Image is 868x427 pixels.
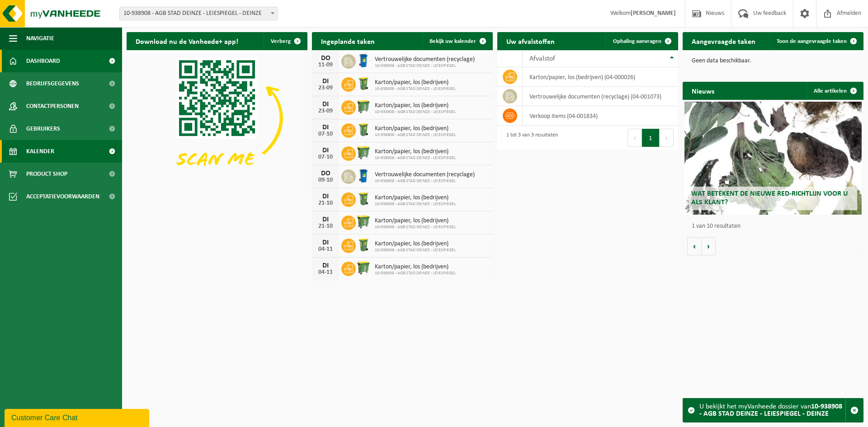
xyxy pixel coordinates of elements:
[356,191,371,206] img: WB-0240-HPE-GN-51
[683,32,764,50] h2: Aangevraagde taken
[375,79,456,86] span: Karton/papier, los (bedrijven)
[699,403,842,418] strong: 10-938908 - AGB STAD DEINZE - LEIESPIEGEL - DEINZE
[26,163,67,185] span: Product Shop
[119,7,278,20] span: 10-938908 - AGB STAD DEINZE - LEIESPIEGEL - DEINZE
[631,10,676,17] strong: [PERSON_NAME]
[523,87,678,106] td: vertrouwelijke documenten (recyclage) (04-001073)
[375,271,456,276] span: 10-938908 - AGB STAD DEINZE - LEIESPIEGEL
[356,145,371,160] img: WB-0770-HPE-GN-51
[529,55,555,62] span: Afvalstof
[356,168,371,183] img: WB-0240-HPE-BE-09
[702,237,716,255] button: Volgende
[316,200,335,206] div: 21-10
[316,124,335,131] div: DI
[316,55,335,62] div: DO
[5,407,151,427] iframe: chat widget
[375,178,475,184] span: 10-938908 - AGB STAD DEINZE - LEIESPIEGEL
[660,129,674,147] button: Next
[316,239,335,246] div: DI
[26,27,54,50] span: Navigatie
[356,53,371,68] img: WB-0240-HPE-BE-09
[375,102,456,109] span: Karton/papier, los (bedrijven)
[375,240,456,248] span: Karton/papier, los (bedrijven)
[375,202,456,207] span: 10-938908 - AGB STAD DEINZE - LEIESPIEGEL
[316,177,335,183] div: 09-10
[316,262,335,269] div: DI
[26,72,79,95] span: Bedrijfsgegevens
[375,171,475,178] span: Vertrouwelijke documenten (recyclage)
[120,7,277,20] span: 10-938908 - AGB STAD DEINZE - LEIESPIEGEL - DEINZE
[26,95,79,117] span: Contactpersonen
[356,237,371,253] img: WB-0240-HPE-GN-51
[26,117,60,140] span: Gebruikers
[312,32,384,50] h2: Ingeplande taken
[699,399,845,422] div: U bekijkt het myVanheede dossier van
[316,269,335,276] div: 04-11
[264,32,307,50] button: Verberg
[613,38,661,44] span: Ophaling aanvragen
[375,63,475,69] span: 10-938908 - AGB STAD DEINZE - LEIESPIEGEL
[26,50,60,72] span: Dashboard
[375,56,475,63] span: Vertrouwelijke documenten (recyclage)
[316,108,335,114] div: 23-09
[316,131,335,137] div: 07-10
[356,260,371,276] img: WB-0770-HPE-GN-51
[375,155,456,161] span: 10-938908 - AGB STAD DEINZE - LEIESPIEGEL
[777,38,847,44] span: Toon de aangevraagde taken
[316,85,335,91] div: 23-09
[375,148,456,155] span: Karton/papier, los (bedrijven)
[316,154,335,160] div: 07-10
[375,109,456,115] span: 10-938908 - AGB STAD DEINZE - LEIESPIEGEL
[523,67,678,87] td: karton/papier, los (bedrijven) (04-000026)
[692,58,854,64] p: Geen data beschikbaar.
[316,223,335,230] div: 21-10
[316,246,335,253] div: 04-11
[691,190,848,206] span: Wat betekent de nieuwe RED-richtlijn voor u als klant?
[375,194,456,202] span: Karton/papier, los (bedrijven)
[316,62,335,68] div: 11-09
[26,185,99,208] span: Acceptatievoorwaarden
[375,225,456,230] span: 10-938908 - AGB STAD DEINZE - LEIESPIEGEL
[127,50,307,186] img: Download de VHEPlus App
[683,82,723,99] h2: Nieuws
[375,263,456,271] span: Karton/papier, los (bedrijven)
[316,193,335,200] div: DI
[316,216,335,223] div: DI
[375,132,456,138] span: 10-938908 - AGB STAD DEINZE - LEIESPIEGEL
[26,140,54,163] span: Kalender
[316,147,335,154] div: DI
[429,38,476,44] span: Bekijk uw kalender
[271,38,291,44] span: Verberg
[684,102,862,215] a: Wat betekent de nieuwe RED-richtlijn voor u als klant?
[523,106,678,126] td: verkoop items (04-001834)
[422,32,492,50] a: Bekijk uw kalender
[807,82,863,100] a: Alle artikelen
[627,129,642,147] button: Previous
[769,32,863,50] a: Toon de aangevraagde taken
[356,122,371,137] img: WB-0240-HPE-GN-51
[316,78,335,85] div: DI
[127,32,247,50] h2: Download nu de Vanheede+ app!
[356,214,371,230] img: WB-0770-HPE-GN-51
[375,217,456,225] span: Karton/papier, los (bedrijven)
[356,99,371,114] img: WB-0770-HPE-GN-51
[642,129,660,147] button: 1
[356,76,371,91] img: WB-0240-HPE-GN-51
[687,237,702,255] button: Vorige
[375,248,456,253] span: 10-938908 - AGB STAD DEINZE - LEIESPIEGEL
[316,170,335,177] div: DO
[375,86,456,92] span: 10-938908 - AGB STAD DEINZE - LEIESPIEGEL
[375,125,456,132] span: Karton/papier, los (bedrijven)
[502,128,558,148] div: 1 tot 3 van 3 resultaten
[316,101,335,108] div: DI
[606,32,677,50] a: Ophaling aanvragen
[692,223,859,230] p: 1 van 10 resultaten
[497,32,564,50] h2: Uw afvalstoffen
